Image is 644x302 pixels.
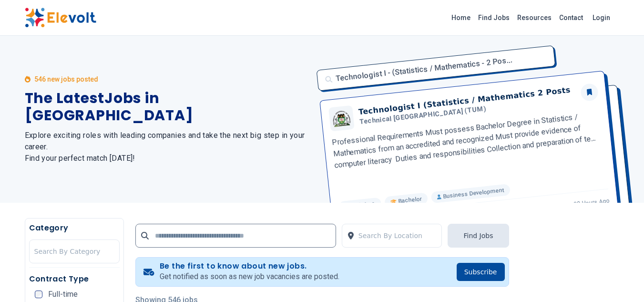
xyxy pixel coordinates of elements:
[513,10,555,25] a: Resources
[25,130,311,164] h2: Explore exciting roles with leading companies and take the next big step in your career. Find you...
[25,90,311,124] h1: The Latest Jobs in [GEOGRAPHIC_DATA]
[160,271,339,282] p: Get notified as soon as new job vacancies are posted.
[25,8,96,28] img: Elevolt
[448,224,509,248] button: Find Jobs
[587,8,616,27] a: Login
[34,74,98,84] p: 546 new jobs posted
[555,10,587,25] a: Contact
[29,222,120,234] h5: Category
[474,10,513,25] a: Find Jobs
[160,261,339,271] h4: Be the first to know about new jobs.
[448,10,474,25] a: Home
[35,291,42,298] input: Full-time
[457,263,505,281] button: Subscribe
[29,273,120,285] h5: Contract Type
[48,291,78,298] span: Full-time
